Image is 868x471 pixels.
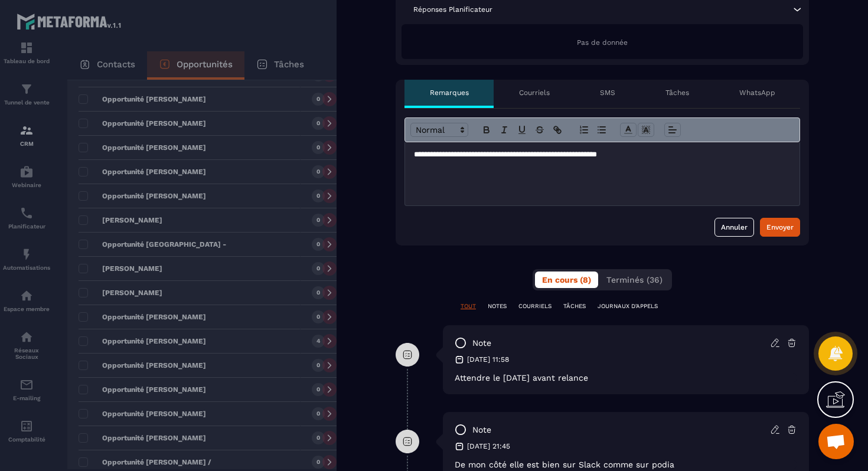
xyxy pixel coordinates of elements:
span: Terminés (36) [606,275,663,284]
p: NOTES [488,302,507,310]
p: [DATE] 21:45 [467,441,510,451]
p: COURRIELS [518,302,552,310]
a: Ouvrir le chat [818,424,854,459]
p: JOURNAUX D'APPELS [598,302,658,310]
p: SMS [600,88,615,97]
div: Envoyer [766,221,794,233]
p: TOUT [461,302,476,310]
span: Pas de donnée [577,38,628,47]
span: En cours (8) [542,275,591,284]
button: Envoyer [760,218,800,237]
p: note [472,338,491,349]
p: [DATE] 11:58 [467,355,509,364]
p: Attendre le [DATE] avant relance [455,373,797,382]
p: Courriels [519,88,550,97]
p: De mon côté elle est bien sur Slack comme sur podia [455,460,797,469]
button: Terminés (36) [599,272,670,288]
button: En cours (8) [535,272,598,288]
p: Tâches [665,88,689,97]
button: Annuler [714,218,754,237]
p: WhatsApp [739,88,775,97]
p: TÂCHES [563,302,586,310]
p: Remarques [430,88,469,97]
p: note [472,424,491,436]
p: Réponses Planificateur [413,5,492,14]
